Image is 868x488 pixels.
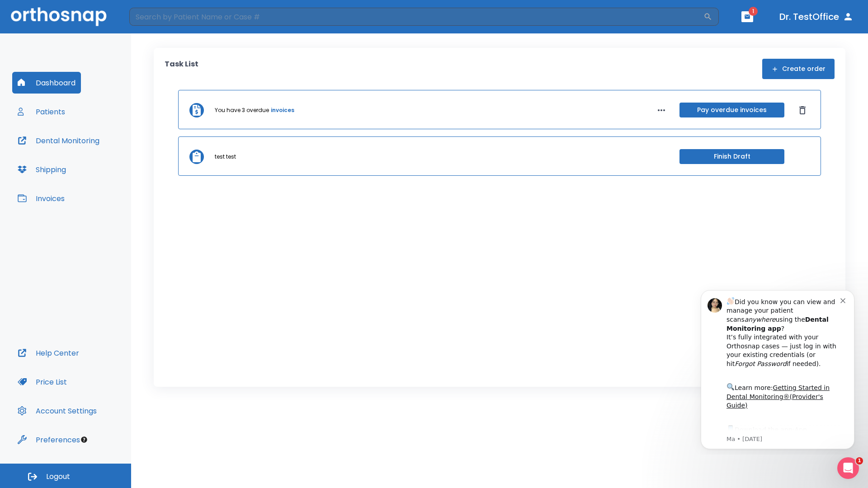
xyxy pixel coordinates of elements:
[749,7,758,16] span: 1
[12,159,71,180] button: Shipping
[215,153,236,161] p: test test
[129,8,703,26] input: Search by Patient Name or Case #
[687,282,868,455] iframe: Intercom notifications message
[271,106,294,114] a: invoices
[12,101,71,122] button: Patients
[39,142,153,188] div: Download the app: | ​ Let us know if you need help getting started!
[679,149,784,164] button: Finish Draft
[39,144,120,160] a: App Store
[837,457,859,479] iframe: Intercom live chat
[80,436,88,444] div: Tooltip anchor
[12,130,105,151] button: Dental Monitoring
[153,14,160,21] button: Dismiss notification
[46,472,70,482] span: Logout
[215,106,269,114] p: You have 3 overdue
[762,59,835,79] button: Create order
[856,457,863,465] span: 1
[12,429,85,450] button: Preferences
[165,59,198,79] p: Task List
[12,400,102,422] button: Account Settings
[776,9,857,25] button: Dr. TestOffice
[12,72,81,94] button: Dashboard
[679,103,784,117] button: Pay overdue invoices
[12,188,70,209] button: Invoices
[795,103,810,117] button: Dismiss
[39,153,153,161] p: Message from Ma, sent 7w ago
[12,371,72,393] button: Price List
[12,342,85,364] button: Help Center
[11,7,107,26] img: Orthosnap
